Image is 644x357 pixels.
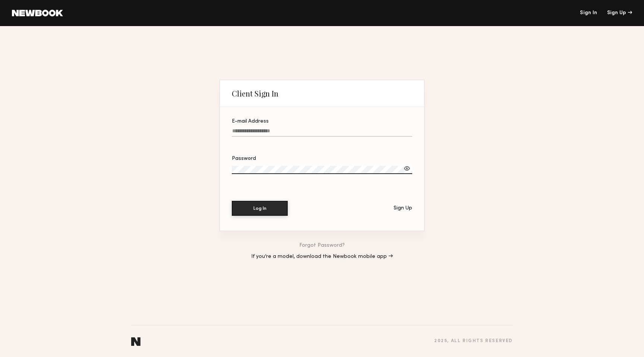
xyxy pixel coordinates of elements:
[232,128,412,137] input: E-mail Address
[232,89,278,98] div: Client Sign In
[232,119,412,124] div: E-mail Address
[607,10,632,16] div: Sign Up
[434,339,513,344] div: 2025 , all rights reserved
[394,206,412,211] div: Sign Up
[580,10,597,16] a: Sign In
[232,156,412,161] div: Password
[232,166,412,174] input: Password
[251,254,393,259] a: If you’re a model, download the Newbook mobile app →
[299,243,345,248] a: Forgot Password?
[232,201,288,216] button: Log In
